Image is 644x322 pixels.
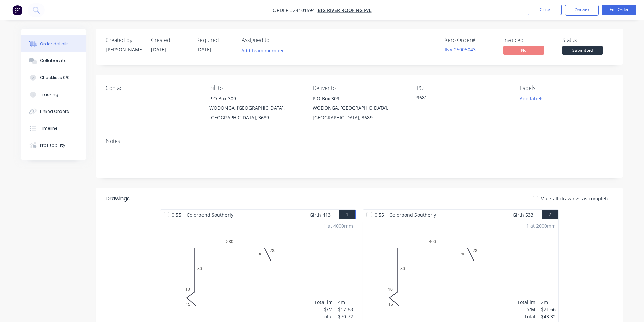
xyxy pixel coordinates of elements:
[40,58,67,64] div: Collaborate
[21,137,86,154] button: Profitability
[209,103,302,122] div: WODONGA, [GEOGRAPHIC_DATA], [GEOGRAPHIC_DATA], 3689
[314,306,333,313] div: $/M
[310,210,331,220] span: Girth 413
[40,142,65,148] div: Profitability
[209,94,302,103] div: P O Box 309
[445,46,476,53] a: INV-25005043
[242,46,288,55] button: Add team member
[196,46,211,53] span: [DATE]
[542,210,558,219] button: 2
[21,35,86,52] button: Order details
[416,85,509,91] div: PO
[338,299,353,306] div: 4m
[387,210,439,220] span: Colorbond Southerly
[273,7,318,14] span: Order #24101594 -
[40,41,69,47] div: Order details
[313,85,405,91] div: Deliver to
[313,103,405,122] div: WODONGA, [GEOGRAPHIC_DATA], [GEOGRAPHIC_DATA], 3689
[503,37,554,43] div: Invoiced
[541,299,556,306] div: 2m
[21,120,86,137] button: Timeline
[238,46,287,55] button: Add team member
[21,52,86,69] button: Collaborate
[21,103,86,120] button: Linked Orders
[520,85,613,91] div: Labels
[106,37,143,43] div: Created by
[372,210,387,220] span: 0.55
[338,313,353,320] div: $70.72
[196,37,234,43] div: Required
[318,7,372,14] a: Big River Roofing P/L
[40,125,58,131] div: Timeline
[21,69,86,86] button: Checklists 0/0
[242,37,309,43] div: Assigned to
[313,94,405,103] div: P O Box 309
[445,37,495,43] div: Xero Order #
[40,75,70,81] div: Checklists 0/0
[209,94,302,122] div: P O Box 309WODONGA, [GEOGRAPHIC_DATA], [GEOGRAPHIC_DATA], 3689
[512,210,533,220] span: Girth 533
[517,313,535,320] div: Total
[106,46,143,53] div: [PERSON_NAME]
[526,222,556,229] div: 1 at 2000mm
[540,195,610,202] span: Mark all drawings as complete
[602,5,636,15] button: Edit Order
[40,108,69,115] div: Linked Orders
[106,138,613,144] div: Notes
[40,92,58,98] div: Tracking
[541,313,556,320] div: $43.32
[151,46,166,53] span: [DATE]
[562,37,613,43] div: Status
[21,86,86,103] button: Tracking
[12,5,22,15] img: Factory
[184,210,236,220] span: Colorbond Southerly
[314,313,333,320] div: Total
[339,210,356,219] button: 1
[338,306,353,313] div: $17.68
[565,5,599,16] button: Options
[528,5,562,15] button: Close
[313,94,405,122] div: P O Box 309WODONGA, [GEOGRAPHIC_DATA], [GEOGRAPHIC_DATA], 3689
[151,37,188,43] div: Created
[416,94,501,103] div: 9681
[516,94,547,103] button: Add labels
[209,85,302,91] div: Bill to
[517,306,535,313] div: $/M
[324,222,353,229] div: 1 at 4000mm
[314,299,333,306] div: Total lm
[503,46,544,54] span: No
[106,195,130,203] div: Drawings
[106,85,198,91] div: Contact
[169,210,184,220] span: 0.55
[562,46,603,54] span: Submitted
[541,306,556,313] div: $21.66
[562,46,603,56] button: Submitted
[517,299,535,306] div: Total lm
